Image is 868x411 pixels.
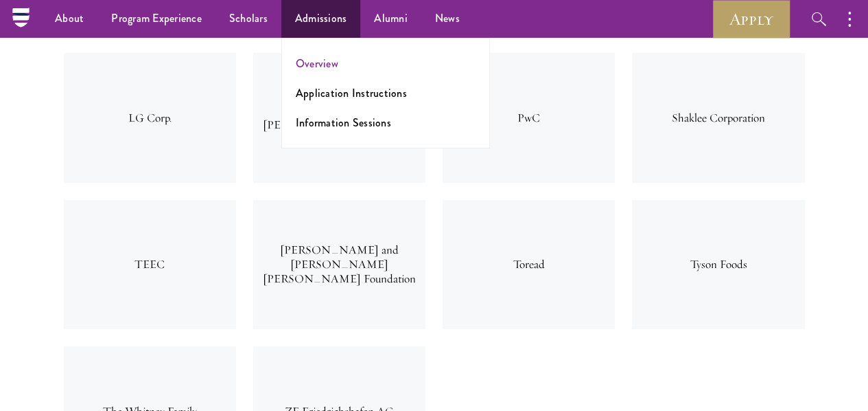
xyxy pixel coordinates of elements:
[253,53,425,182] div: [PERSON_NAME] and [PERSON_NAME] Foundation
[296,115,391,131] a: Information Sessions
[64,200,236,329] div: TEEC
[296,85,407,101] a: Application Instructions
[296,56,338,71] a: Overview
[632,200,804,329] div: Tyson Foods
[64,53,236,182] div: LG Corp.
[632,53,804,182] div: Shaklee Corporation
[443,200,615,329] div: Toread
[443,53,615,182] div: PwC
[253,200,425,329] div: [PERSON_NAME] and [PERSON_NAME] [PERSON_NAME] Foundation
